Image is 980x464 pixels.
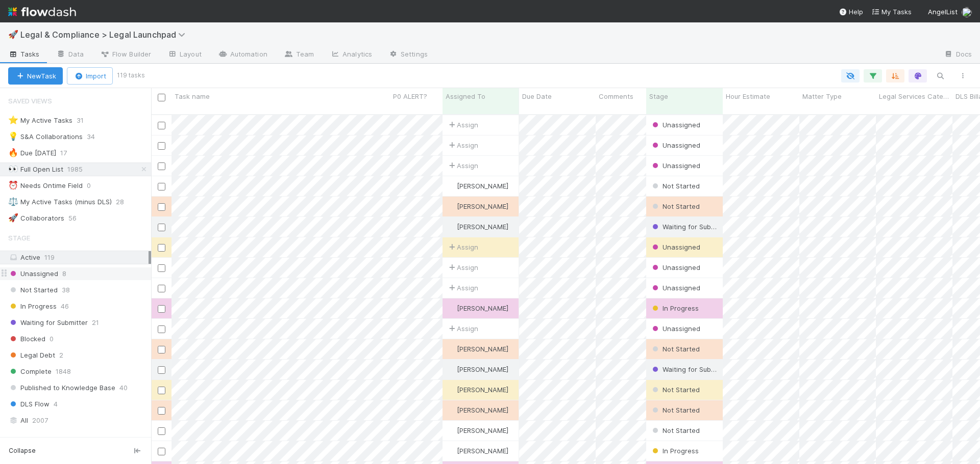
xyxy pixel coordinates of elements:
div: Waiting for Submitter [650,222,718,232]
a: My Tasks [871,7,912,17]
img: avatar_b5be9b1b-4537-4870-b8e7-50cc2287641b.png [447,447,455,455]
span: Stage [8,228,30,248]
div: Collaborators [8,212,64,225]
span: Unassigned [8,267,58,280]
span: Legal Debt [8,349,55,362]
span: AngelList [928,8,958,16]
small: 119 tasks [117,71,145,80]
img: avatar_b5be9b1b-4537-4870-b8e7-50cc2287641b.png [447,345,455,353]
span: Not Started [650,202,700,210]
div: My Active Tasks [8,114,72,127]
div: S&A Collaborations [8,130,83,143]
img: avatar_ba76ddef-3fd0-4be4-9bc3-126ad567fcd5.png [447,386,455,394]
input: Toggle All Rows Selected [158,94,165,101]
span: Assigned To [8,430,53,450]
div: [PERSON_NAME] [447,425,508,435]
span: [PERSON_NAME] [457,365,508,373]
span: Due Date [522,91,552,101]
input: Toggle Row Selected [158,244,165,252]
span: In Progress [8,300,57,313]
span: Not Started [650,182,700,190]
span: [PERSON_NAME] [457,304,508,312]
div: Not Started [650,425,700,435]
span: 💡 [8,132,18,141]
span: Stage [649,91,668,101]
span: In Progress [650,447,699,455]
div: Not Started [650,201,700,211]
span: Unassigned [650,161,700,170]
span: Unassigned [650,324,700,333]
div: In Progress [650,446,699,456]
span: Not Started [8,284,58,296]
input: Toggle Row Selected [158,427,165,435]
span: Assign [447,120,478,130]
span: 🚀 [8,213,18,222]
span: Unassigned [650,141,700,149]
button: NewTask [8,67,63,85]
input: Toggle Row Selected [158,366,165,374]
div: [PERSON_NAME] [447,344,508,354]
div: Due [DATE] [8,147,56,159]
div: All [8,414,149,427]
span: ⚖️ [8,197,18,206]
span: Published to Knowledge Base [8,381,115,394]
div: Not Started [650,405,700,415]
input: Toggle Row Selected [158,305,165,313]
img: avatar_0b1dbcb8-f701-47e0-85bc-d79ccc0efe6c.png [447,223,455,231]
button: Import [67,67,113,85]
img: logo-inverted-e16ddd16eac7371096b0.svg [8,3,76,20]
img: avatar_cd087ddc-540b-4a45-9726-71183506ed6a.png [447,426,455,434]
span: Waiting for Submitter [8,316,88,329]
span: Unassigned [650,243,700,251]
div: Not Started [650,385,700,395]
span: Not Started [650,345,700,353]
a: Analytics [322,47,380,63]
span: Legal & Compliance > Legal Launchpad [20,30,190,40]
a: Team [276,47,322,63]
span: Assign [447,323,478,334]
input: Toggle Row Selected [158,346,165,353]
span: P0 ALERT? [393,91,427,101]
span: 31 [77,114,94,127]
span: Saved Views [8,91,52,111]
span: 1848 [56,365,71,378]
div: Unassigned [650,160,700,171]
span: 🚀 [8,30,18,39]
span: Comments [599,91,633,101]
input: Toggle Row Selected [158,264,165,272]
span: [PERSON_NAME] [457,345,508,353]
span: Matter Type [802,91,842,101]
span: ⏰ [8,181,18,189]
span: 38 [62,284,70,296]
a: Settings [380,47,436,63]
div: Help [839,7,863,17]
div: Assign [447,242,478,252]
span: Assign [447,160,478,171]
a: Layout [159,47,210,63]
span: Task name [175,91,210,101]
span: Not Started [650,426,700,434]
img: avatar_0b1dbcb8-f701-47e0-85bc-d79ccc0efe6c.png [447,365,455,373]
span: 8 [62,267,66,280]
div: My Active Tasks (minus DLS) [8,196,112,208]
div: In Progress [650,303,699,313]
span: 4 [54,398,58,411]
div: [PERSON_NAME] [447,222,508,232]
div: Unassigned [650,242,700,252]
div: Unassigned [650,140,700,150]
span: Unassigned [650,284,700,292]
img: avatar_0b1dbcb8-f701-47e0-85bc-d79ccc0efe6c.png [447,406,455,414]
span: Unassigned [650,121,700,129]
span: Not Started [650,406,700,414]
span: Assign [447,262,478,272]
input: Toggle Row Selected [158,325,165,333]
img: avatar_ba76ddef-3fd0-4be4-9bc3-126ad567fcd5.png [962,7,972,17]
div: Waiting for Submitter [650,364,718,374]
span: [PERSON_NAME] [457,202,508,210]
span: Complete [8,365,52,378]
span: 0 [87,179,101,192]
input: Toggle Row Selected [158,285,165,292]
